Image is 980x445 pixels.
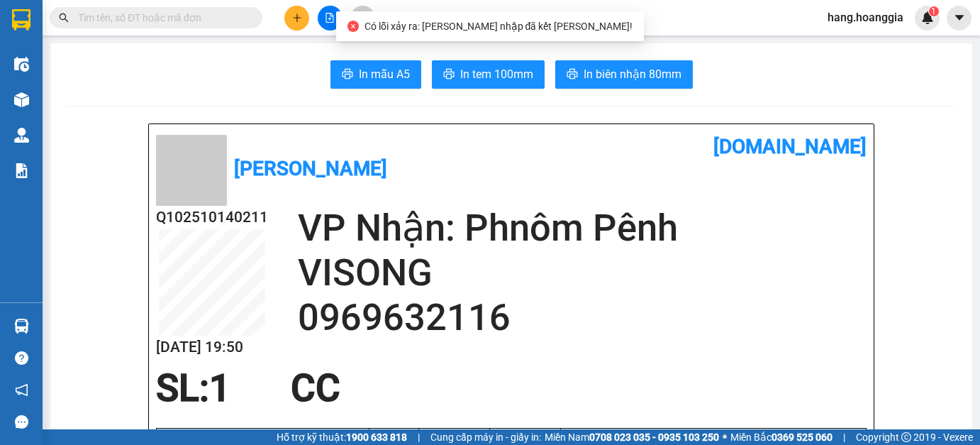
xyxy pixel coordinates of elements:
[418,429,420,445] span: |
[59,13,69,23] span: search
[156,336,268,359] h2: [DATE] 19:50
[14,92,29,107] img: warehouse-icon
[298,206,867,251] h2: VP Nhận: Phnôm Pênh
[14,128,29,143] img: warehouse-icon
[14,163,29,178] img: solution-icon
[443,68,455,82] span: printer
[156,206,268,229] h2: Q102510140211
[723,434,727,440] span: ⚪️
[953,11,966,24] span: caret-down
[584,65,681,83] span: In biên nhận 80mm
[347,21,359,32] span: close-circle
[234,157,387,180] b: [PERSON_NAME]
[156,366,209,410] span: SL:
[460,65,533,83] span: In tem 100mm
[430,429,541,445] span: Cung cấp máy in - giấy in:
[15,351,28,365] span: question-circle
[901,432,911,442] span: copyright
[350,6,375,31] button: aim
[921,11,934,24] img: icon-new-feature
[282,367,349,410] div: CC
[730,429,833,445] span: Miền Bắc
[14,57,29,72] img: warehouse-icon
[545,429,719,445] span: Miền Nam
[12,9,30,31] img: logo-vxr
[318,6,343,31] button: file-add
[432,60,545,89] button: printerIn tem 100mm
[843,429,845,445] span: |
[14,319,29,334] img: warehouse-icon
[298,295,867,340] h2: 0969632116
[284,6,309,31] button: plus
[325,13,335,23] span: file-add
[364,21,633,32] span: Có lỗi xảy ra: [PERSON_NAME] nhập đã kết [PERSON_NAME]!
[15,415,28,429] span: message
[772,432,833,443] strong: 0369 525 060
[947,6,971,31] button: caret-down
[567,68,578,82] span: printer
[292,13,302,23] span: plus
[342,68,353,82] span: printer
[929,6,939,16] sup: 1
[931,6,936,16] span: 1
[209,366,230,410] span: 1
[589,432,719,443] strong: 0708 023 035 - 0935 103 250
[15,383,28,397] span: notification
[330,60,421,89] button: printerIn mẫu A5
[298,251,867,295] h2: VISONG
[359,65,410,83] span: In mẫu A5
[346,432,407,443] strong: 1900 633 818
[277,429,407,445] span: Hỗ trợ kỹ thuật:
[555,60,693,89] button: printerIn biên nhận 80mm
[78,10,245,26] input: Tìm tên, số ĐT hoặc mã đơn
[816,9,915,26] span: hang.hoanggia
[713,135,867,158] b: [DOMAIN_NAME]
